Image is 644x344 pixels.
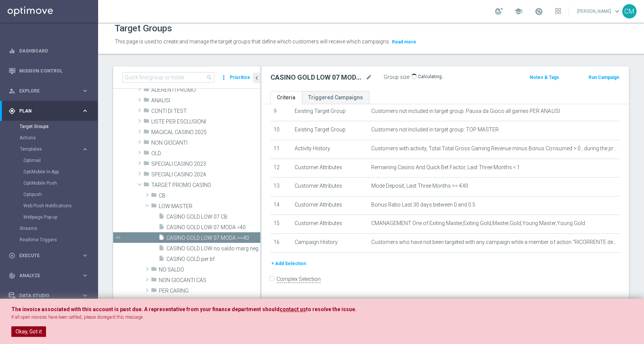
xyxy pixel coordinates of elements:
[576,6,622,17] a: [PERSON_NAME]keyboard_arrow_down
[371,183,468,189] span: Mode Deposit, Last Three Months >= €40
[229,73,251,83] button: Prioritize
[166,214,260,220] span: CASINO GOLD LOW 07 CB
[9,88,15,94] i: person_search
[166,245,260,252] span: CASINO GOLD LOW no saldo marg neg
[11,306,280,312] span: The invoice associated with this account is past due. A representative from your finance departme...
[9,108,81,114] div: Plan
[409,74,410,80] label: :
[20,135,78,141] a: Actions
[20,147,74,151] span: Templates
[143,97,149,105] i: folder
[20,237,78,243] a: Realtime Triggers
[9,252,81,259] div: Execute
[292,121,369,140] td: Existing Target Group
[81,252,89,259] i: keyboard_arrow_right
[9,88,81,94] div: Explore
[9,292,81,299] div: Data Studio
[158,234,164,243] i: insert_drive_file
[206,74,212,80] span: search
[81,272,89,279] i: keyboard_arrow_right
[143,128,149,137] i: folder
[81,87,89,94] i: keyboard_arrow_right
[371,126,499,133] span: Customers not included in target group: TOP MASTER
[371,108,559,114] span: Customers not included in target group: Pausa da Gioco all games PER ANALISI
[151,202,157,211] i: folder
[151,129,260,136] span: MAGICAL CASINO 2025
[371,220,585,227] span: CMANAGEMENT One of Exiting Master,Exiting Gold,Master,Gold,Young Master,Young Gold
[151,108,260,114] span: CONTI DI TEST
[159,298,260,305] span: RACE
[151,298,157,306] i: folder
[159,267,260,273] span: NO SALDO
[20,123,78,130] a: Target Groups
[371,202,475,208] span: Bonus Ratio Last 30 days between 0 and 0.5
[151,119,260,125] span: LISTE PER ESCLUSIONI
[277,276,321,283] label: Complex Selection
[81,292,89,299] i: keyboard_arrow_right
[271,196,292,215] td: 14
[371,145,617,152] span: Customers with activity, Total Total Gross Gaming Revenue minus Bonus Consumed > 0 , during the p...
[151,87,260,93] span: ADERENTI PROMO
[23,203,78,209] a: Web Push Notifications
[366,73,372,82] i: mode_edit
[280,306,306,313] a: contact us
[622,4,636,19] div: CM
[159,193,260,199] span: CB
[271,177,292,196] td: 13
[9,272,81,279] div: Analyze
[158,245,164,253] i: insert_drive_file
[306,306,357,312] span: to resolve the issue.
[8,68,89,74] div: Mission Control
[220,72,227,83] i: more_vert
[302,91,369,104] a: Triggered Campaigns
[20,147,81,151] div: Templates
[166,235,260,241] span: CASINO GOLD LOW 07 MODA &gt;=40
[23,191,78,197] a: Optipush
[158,224,164,232] i: insert_drive_file
[253,74,260,82] i: chevron_left
[23,169,78,175] a: OptiMobile In-App
[8,253,89,259] div: play_circle_outline Execute keyboard_arrow_right
[19,41,89,61] a: Dashboard
[19,109,81,113] span: Plan
[9,272,15,279] i: track_changes
[143,86,149,95] i: folder
[20,121,97,132] div: Target Groups
[271,159,292,177] td: 12
[20,146,89,152] button: Templates keyboard_arrow_right
[81,146,89,153] i: keyboard_arrow_right
[166,224,260,231] span: CASINO GOLD LOW 07 MODA &lt;40
[143,139,149,148] i: folder
[20,143,97,223] div: Templates
[271,73,364,82] h2: CASINO GOLD LOW 07 MODA >=40
[9,61,89,81] div: Mission Control
[19,273,81,278] span: Analyze
[292,233,369,252] td: Campaign History
[391,38,417,46] button: Read more
[151,276,157,285] i: folder
[8,273,89,279] button: track_changes Analyze keyboard_arrow_right
[271,140,292,159] td: 11
[23,211,97,223] div: Webpage Pop-up
[253,73,260,83] button: chevron_left
[11,314,633,321] p: If all open inovices have been settled, please disregard this message.
[19,293,81,298] span: Data Studio
[143,181,149,190] i: folder
[8,108,89,114] div: gps_fixed Plan keyboard_arrow_right
[143,150,149,158] i: folder
[371,164,520,171] span: Remaining Casino And Quick Bet Factor, Last Three Months < 1
[151,192,157,201] i: folder
[115,39,390,45] span: This page is used to create and manage the target groups that define which customers will receive...
[8,88,89,94] button: person_search Explore keyboard_arrow_right
[151,97,260,104] span: ANALISI
[20,223,97,234] div: Streams
[613,7,621,15] span: keyboard_arrow_down
[292,215,369,234] td: Customer Attributes
[384,74,409,80] label: Group size
[158,213,164,222] i: insert_drive_file
[143,171,149,179] i: folder
[23,177,97,189] div: OptiMobile Push
[9,41,89,61] div: Dashboard
[115,23,172,34] h1: Target Groups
